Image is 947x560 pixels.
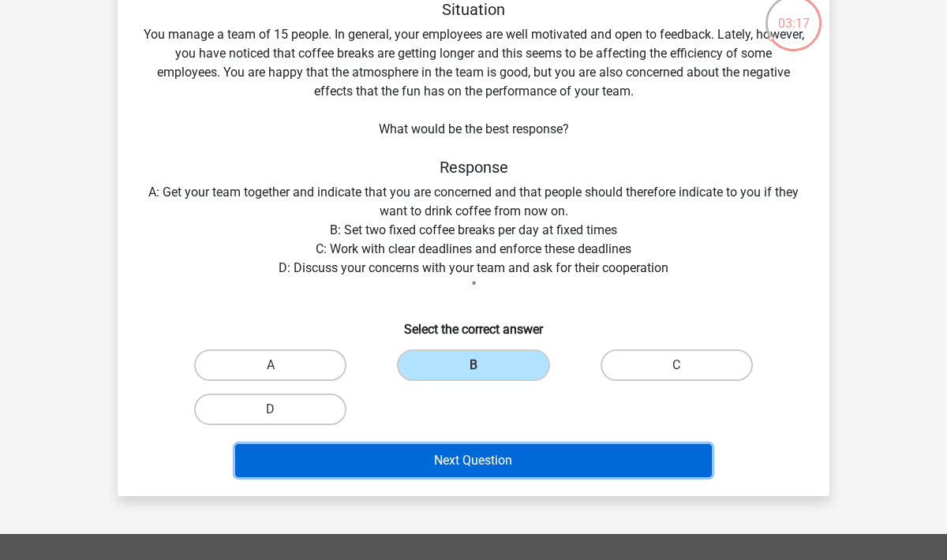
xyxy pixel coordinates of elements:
[601,349,753,381] label: C
[143,158,804,177] h5: Response
[397,349,549,381] label: B
[194,349,346,381] label: A
[194,394,346,425] label: D
[235,444,713,477] button: Next Question
[143,309,804,337] h6: Select the correct answer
